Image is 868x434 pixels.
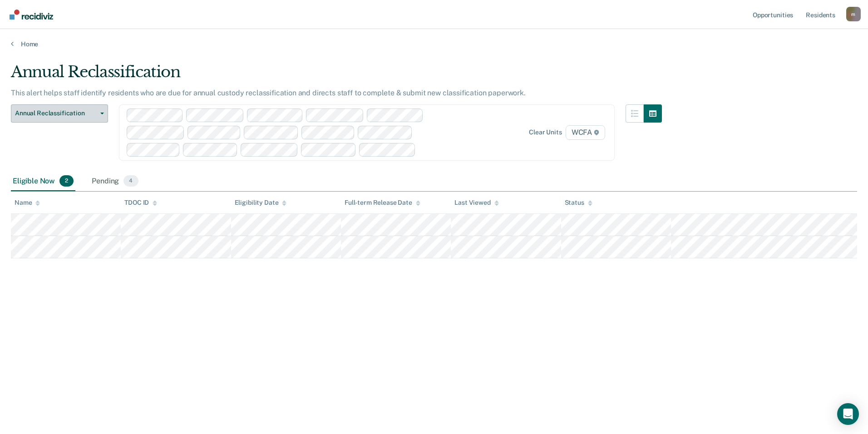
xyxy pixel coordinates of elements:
[59,175,74,187] span: 2
[846,7,861,21] button: Profile dropdown button
[10,10,53,20] img: Recidiviz
[11,63,662,89] div: Annual Reclassification
[124,199,157,207] div: TDOC ID
[11,104,108,123] button: Annual Reclassification
[235,199,287,207] div: Eligibility Date
[15,109,97,117] span: Annual Reclassification
[529,128,562,136] div: Clear units
[565,199,592,207] div: Status
[11,172,75,192] div: Eligible Now2
[90,172,140,192] div: Pending4
[846,7,861,21] div: m
[566,125,605,140] span: WCFA
[123,175,138,187] span: 4
[15,199,40,207] div: Name
[345,199,420,207] div: Full-term Release Date
[11,89,526,97] p: This alert helps staff identify residents who are due for annual custody reclassification and dir...
[11,40,857,48] a: Home
[454,199,498,207] div: Last Viewed
[837,403,859,425] div: Open Intercom Messenger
